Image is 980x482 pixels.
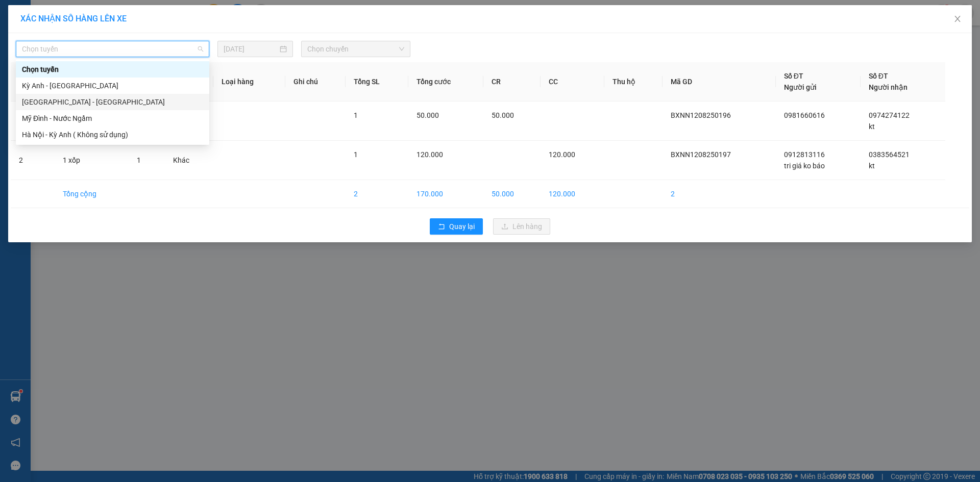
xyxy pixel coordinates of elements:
span: 1 [354,111,358,119]
text: BXNN1208250196 [46,43,128,54]
button: Close [943,5,972,34]
span: Số ĐT [869,72,888,80]
div: [GEOGRAPHIC_DATA] - [GEOGRAPHIC_DATA] [22,96,203,108]
th: CR [483,62,541,102]
span: 0981660616 [784,111,825,119]
input: 12/08/2025 [224,43,278,55]
th: STT [11,62,55,102]
th: Mã GD [663,62,776,102]
span: 0912813116 [784,150,825,159]
th: Loại hàng [213,62,285,102]
div: Gửi: Bến Xe Nước Ngầm [8,60,84,81]
span: kt [869,162,875,170]
th: CC [541,62,604,102]
span: Chọn tuyến [22,41,203,57]
span: Người gửi [784,83,817,91]
div: Mỹ Đình - Nước Ngầm [22,113,203,124]
span: 120.000 [416,150,443,159]
span: Chọn chuyến [307,41,404,57]
td: 1 xốp [55,141,129,180]
button: uploadLên hàng [493,218,550,235]
td: 170.000 [408,180,483,208]
span: tri giá ko báo [784,162,825,170]
td: Tổng cộng [55,180,129,208]
span: Quay lại [449,221,475,232]
td: 120.000 [541,180,604,208]
td: 1 [11,102,55,141]
td: Khác [165,141,213,180]
span: Số ĐT [784,72,803,80]
span: close [953,15,962,23]
span: Người nhận [869,83,908,91]
td: 2 [663,180,776,208]
th: Tổng SL [346,62,408,102]
span: kt [869,122,875,131]
td: 2 [346,180,408,208]
th: Ghi chú [285,62,346,102]
div: Kỳ Anh - Hà Nội [16,78,209,94]
th: Thu hộ [604,62,663,102]
span: 1 [354,150,358,159]
td: 50.000 [483,180,541,208]
span: XÁC NHẬN SỐ HÀNG LÊN XE [20,14,127,23]
div: Chọn tuyến [16,61,209,78]
span: BXNN1208250196 [671,111,731,119]
div: Hà Nội - Kỳ Anh ( Không sử dụng) [16,126,209,143]
span: 50.000 [416,111,439,119]
div: Hà Nội - Kỳ Anh ( Không sử dụng) [22,129,203,140]
button: rollbackQuay lại [430,218,483,235]
span: BXNN1208250197 [671,150,731,159]
span: rollback [438,223,445,231]
th: Tổng cước [408,62,483,102]
div: Mỹ Đình - Nước Ngầm [16,110,209,126]
div: Kỳ Anh - [GEOGRAPHIC_DATA] [22,80,203,91]
span: 120.000 [549,150,575,159]
span: 0974274122 [869,111,910,119]
span: 0383564521 [869,150,910,159]
td: 2 [11,141,55,180]
span: 50.000 [492,111,514,119]
div: Hà Nội - Kỳ Anh [16,94,209,110]
div: Nhận: Văn phòng Kỳ Anh [89,60,166,81]
span: 1 [137,156,141,164]
div: Chọn tuyến [22,64,203,75]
